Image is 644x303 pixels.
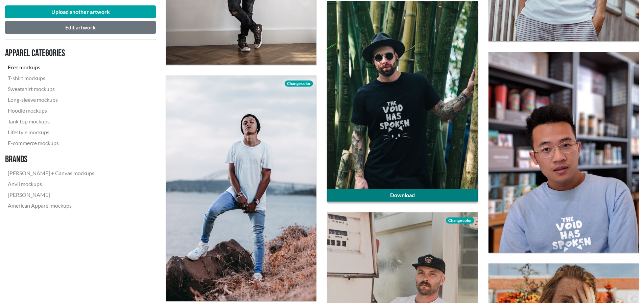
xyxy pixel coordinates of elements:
a: Long-sleeve mockups [5,94,97,105]
a: T-shirt mockups [5,73,97,84]
button: Upload another artwork [5,5,156,18]
a: [PERSON_NAME] + Canvas mockups [5,168,97,179]
a: Anvil mockups [5,179,97,189]
a: Lifestyle mockups [5,127,97,138]
button: Edit artwork [5,21,156,34]
h3: Brands [5,154,97,165]
a: E-commerce mockups [5,138,97,148]
span: Change color [446,217,474,224]
a: Hoodie mockups [5,105,97,116]
span: Change color [285,80,313,87]
h3: Apparel categories [5,48,97,59]
a: Sweatshirt mockups [5,84,97,94]
a: Download [327,189,478,202]
a: Tank top mockups [5,116,97,127]
a: American Apparel mockups [5,200,97,211]
a: [PERSON_NAME] [5,189,97,200]
a: Free mockups [5,62,97,73]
